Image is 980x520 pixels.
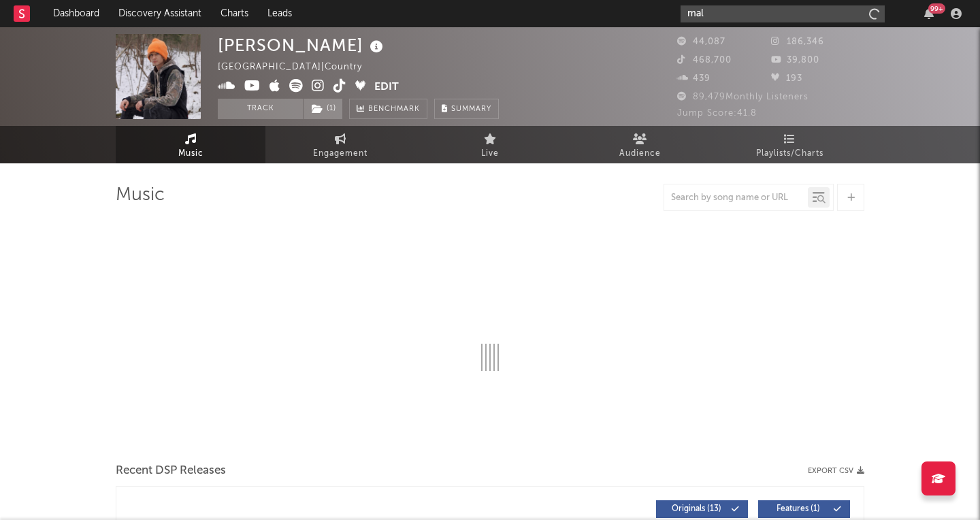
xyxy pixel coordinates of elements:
[265,126,415,163] a: Engagement
[771,74,802,83] span: 193
[368,101,420,118] span: Benchmark
[677,37,725,46] span: 44,087
[565,126,715,163] a: Audience
[677,56,732,65] span: 468,700
[434,99,499,119] button: Summary
[677,93,808,101] span: 89,479 Monthly Listeners
[677,74,710,83] span: 439
[349,99,427,119] a: Benchmark
[415,126,565,163] a: Live
[178,146,203,162] span: Music
[116,126,265,163] a: Music
[218,59,378,76] div: [GEOGRAPHIC_DATA] | Country
[767,505,830,513] span: Features ( 1 )
[218,99,303,119] button: Track
[677,109,757,118] span: Jump Score: 41.8
[481,146,499,162] span: Live
[924,8,934,19] button: 99+
[619,146,661,162] span: Audience
[218,34,387,56] div: [PERSON_NAME]
[303,99,343,119] span: ( 1 )
[715,126,864,163] a: Playlists/Charts
[374,79,399,96] button: Edit
[808,467,864,475] button: Export CSV
[656,500,748,518] button: Originals(13)
[304,99,342,119] button: (1)
[928,3,945,14] div: 99 +
[771,37,824,46] span: 186,346
[664,193,808,204] input: Search by song name or URL
[681,5,885,22] input: Search for artists
[313,146,367,162] span: Engagement
[756,146,823,162] span: Playlists/Charts
[451,105,491,113] span: Summary
[771,56,819,65] span: 39,800
[665,505,728,513] span: Originals ( 13 )
[116,463,226,479] span: Recent DSP Releases
[758,500,850,518] button: Features(1)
